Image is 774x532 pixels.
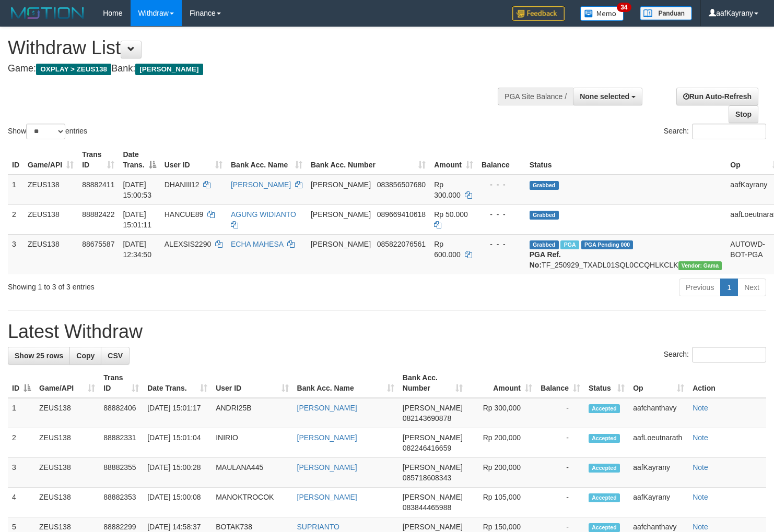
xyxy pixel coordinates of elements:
span: Grabbed [530,181,559,190]
td: [DATE] 15:00:08 [143,488,212,517]
button: None selected [573,88,642,105]
span: Rp 600.000 [434,240,461,259]
a: Previous [679,279,721,296]
th: User ID: activate to sort column ascending [160,145,227,175]
th: Op: activate to sort column ascending [629,368,688,398]
span: [PERSON_NAME] [403,404,463,412]
td: MAULANA445 [212,458,292,488]
span: 88882422 [82,210,114,219]
td: - [536,488,584,517]
td: Rp 200,000 [467,428,536,458]
img: Feedback.jpg [512,6,565,21]
th: Status [525,145,726,175]
td: 88882355 [99,458,143,488]
a: Run Auto-Refresh [676,88,758,105]
a: CSV [101,347,130,365]
span: [PERSON_NAME] [403,523,463,531]
th: Bank Acc. Number: activate to sort column ascending [307,145,430,175]
td: Rp 200,000 [467,458,536,488]
td: aafKayrany [629,488,688,517]
div: PGA Site Balance / [498,88,573,105]
span: [DATE] 12:34:50 [123,240,151,259]
label: Search: [664,347,766,362]
h4: Game: Bank: [8,64,506,74]
th: Trans ID: activate to sort column ascending [99,368,143,398]
img: panduan.png [640,6,692,20]
h1: Withdraw List [8,38,506,58]
td: 2 [8,204,24,234]
a: Next [737,279,766,296]
td: - [536,458,584,488]
span: Copy 082246416659 to clipboard [403,444,451,452]
span: Show 25 rows [15,352,63,360]
td: [DATE] 15:01:04 [143,428,212,458]
a: Stop [729,105,758,123]
span: DHANIII12 [165,180,200,189]
img: Button%20Memo.svg [580,6,624,21]
span: [DATE] 15:00:53 [123,180,151,199]
th: ID [8,145,24,175]
th: Action [688,368,766,398]
input: Search: [692,347,766,362]
td: 3 [8,458,35,488]
span: [PERSON_NAME] [403,463,463,471]
td: 4 [8,488,35,517]
a: Show 25 rows [8,347,70,365]
td: aafKayrany [629,458,688,488]
span: Copy 083856507680 to clipboard [377,180,426,189]
td: ZEUS138 [35,428,99,458]
td: ZEUS138 [24,204,78,234]
td: - [536,428,584,458]
span: Marked by aafpengsreynich [560,240,579,249]
span: 88675587 [82,240,114,248]
th: Bank Acc. Name: activate to sort column ascending [293,368,398,398]
span: Copy 082143690878 to clipboard [403,414,451,422]
td: ZEUS138 [35,398,99,428]
span: Grabbed [530,240,559,249]
h1: Latest Withdraw [8,321,766,342]
span: Grabbed [530,211,559,220]
div: Showing 1 to 3 of 3 entries [8,277,315,292]
td: - [536,398,584,428]
td: 1 [8,398,35,428]
a: Note [693,493,708,501]
span: OXPLAY > ZEUS138 [36,64,111,75]
a: 1 [720,279,738,296]
a: SUPRIANTO [297,523,339,531]
span: Accepted [589,493,620,502]
span: CSV [108,352,123,360]
td: Rp 105,000 [467,488,536,517]
span: Rp 50.000 [434,210,468,219]
th: Bank Acc. Name: activate to sort column ascending [227,145,307,175]
div: - - - [482,239,521,249]
th: User ID: activate to sort column ascending [212,368,292,398]
a: ECHA MAHESA [231,240,283,248]
td: 88882406 [99,398,143,428]
label: Search: [664,124,766,139]
span: 88882411 [82,180,114,189]
td: 88882331 [99,428,143,458]
span: Copy 085718608343 to clipboard [403,474,451,482]
div: - - - [482,209,521,220]
td: [DATE] 15:00:28 [143,458,212,488]
a: [PERSON_NAME] [297,493,357,501]
a: Note [693,463,708,471]
td: 1 [8,175,24,205]
th: Game/API: activate to sort column ascending [24,145,78,175]
td: INIRIO [212,428,292,458]
span: HANCUE89 [165,210,204,219]
td: 88882353 [99,488,143,517]
span: Rp 300.000 [434,180,461,199]
span: 34 [617,3,631,12]
td: ZEUS138 [24,234,78,274]
span: [PERSON_NAME] [403,433,463,442]
span: [DATE] 15:01:11 [123,210,151,229]
th: Status: activate to sort column ascending [584,368,629,398]
span: [PERSON_NAME] [135,64,203,75]
span: [PERSON_NAME] [311,240,371,248]
span: Copy 083844465988 to clipboard [403,503,451,512]
a: Note [693,433,708,442]
select: Showentries [26,124,65,139]
td: aafchanthavy [629,398,688,428]
th: Balance [477,145,525,175]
